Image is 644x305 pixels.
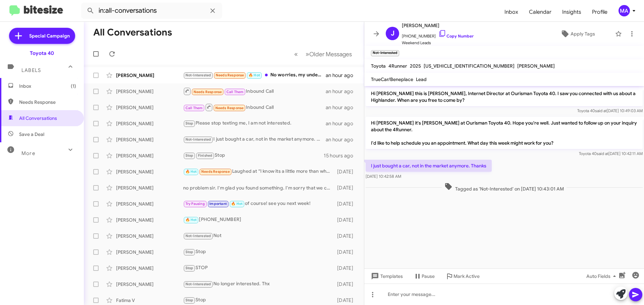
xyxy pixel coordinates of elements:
span: « [294,50,298,58]
span: Toyota [371,63,386,69]
div: [DATE] [334,297,359,304]
span: J [391,28,394,39]
div: [PERSON_NAME] [116,136,183,143]
div: Toyota 40 [30,50,54,57]
div: an hour ago [326,88,359,95]
div: No longer interested. Thx [183,280,334,288]
div: [PERSON_NAME] [116,233,183,239]
div: [DATE] [334,217,359,223]
div: an hour ago [326,136,359,143]
div: an hour ago [326,72,359,79]
div: no problem sir. I'm glad you found something. I'm sorry that we couldn't earn your business! [183,184,334,191]
span: 🔥 Hot [231,202,243,206]
div: [PERSON_NAME] [116,265,183,272]
span: Toyota 40 [DATE] 10:49:03 AM [577,108,643,113]
span: Call Them [226,90,244,94]
div: [DATE] [334,249,359,255]
div: Fatima V [116,297,183,304]
span: Needs Response [19,99,76,105]
div: Inbound Call [183,87,326,95]
span: Not-Interested [185,234,211,238]
button: Apply Tags [543,28,612,40]
div: [DATE] [334,281,359,288]
p: I just bought a car, not in the market anymore. Thanks [366,160,492,172]
a: Inbox [499,2,524,22]
span: 4Runner [388,63,407,69]
span: TrueCar/Beneplace [371,76,413,82]
nav: Page navigation example [290,47,356,61]
div: No worries, my understanding is my wife is talking to [PERSON_NAME]. I'll let her be the POC for us. [183,71,326,79]
p: Hi [PERSON_NAME] this is [PERSON_NAME], Internet Director at Ourisman Toyota 40. I saw you connec... [366,87,643,106]
button: Pause [408,270,440,282]
button: Auto Fields [581,270,624,282]
div: [DATE] [334,184,359,191]
span: Not-Interested [185,282,211,286]
div: I just bought a car, not in the market anymore. Thanks [183,136,326,143]
a: Profile [587,2,613,22]
span: said at [595,108,607,113]
div: MA [619,5,630,16]
div: [PERSON_NAME] [116,184,183,191]
button: Previous [290,47,302,61]
span: Try Pausing [185,202,205,206]
div: Not [183,232,334,240]
span: Needs Response [201,169,230,174]
div: [PHONE_NUMBER] [183,216,334,224]
div: an hour ago [326,104,359,111]
p: Hi [PERSON_NAME] it's [PERSON_NAME] at Ourisman Toyota 40. Hope you're well. Just wanted to follo... [366,117,643,149]
div: [DATE] [334,265,359,272]
span: 🔥 Hot [185,169,197,174]
div: [PERSON_NAME] [116,120,183,127]
div: an hour ago [326,120,359,127]
div: Stop [183,296,334,304]
span: Templates [370,270,403,282]
span: All Conversations [19,115,57,122]
span: Needs Response [194,90,222,94]
span: 2025 [410,63,421,69]
span: [PERSON_NAME] [402,21,474,29]
div: Stop [183,152,324,159]
span: Needs Response [215,106,244,110]
span: Special Campaign [29,32,70,39]
div: [PERSON_NAME] [116,104,183,111]
span: Not-Interested [185,137,211,142]
div: [PERSON_NAME] [116,168,183,175]
div: [PERSON_NAME] [116,152,183,159]
span: Save a Deal [19,131,44,138]
span: Lead [416,76,427,82]
span: Stop [185,298,194,302]
small: Not-Interested [371,50,399,56]
button: Templates [364,270,408,282]
a: Calendar [524,2,557,22]
div: [PERSON_NAME] [116,281,183,288]
div: [DATE] [334,201,359,207]
div: STOP [183,264,334,272]
button: Next [302,47,356,61]
input: Search [81,3,222,19]
div: 15 hours ago [324,152,359,159]
span: [PERSON_NAME] [517,63,555,69]
span: Pause [422,270,435,282]
span: Weekend Leads [402,40,474,46]
span: 🔥 Hot [249,73,260,77]
div: [PERSON_NAME] [116,88,183,95]
h1: All Conversations [93,27,172,38]
span: [DATE] 10:42:58 AM [366,174,401,179]
span: Apply Tags [571,28,595,40]
span: Stop [185,153,194,158]
div: [PERSON_NAME] [116,217,183,223]
span: Older Messages [309,51,352,58]
button: MA [613,5,637,16]
span: Mark Active [453,270,480,282]
span: Auto Fields [586,270,619,282]
span: Tagged as 'Not-Interested' on [DATE] 10:43:01 AM [442,182,567,192]
div: Please stop texting me, I am not interested. [183,120,326,127]
span: (1) [71,83,76,89]
div: [PERSON_NAME] [116,72,183,79]
div: [PERSON_NAME] [116,201,183,207]
div: Stop [183,248,334,256]
span: Call Them [185,106,203,110]
div: [PERSON_NAME] [116,249,183,255]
